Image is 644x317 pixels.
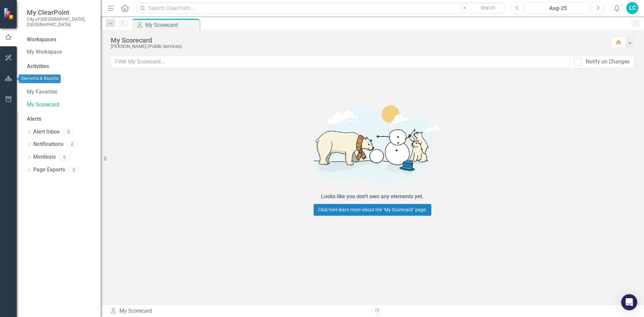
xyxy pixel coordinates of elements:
a: My Scorecard [27,101,94,109]
input: Filter My Scorecard... [111,56,570,68]
div: [PERSON_NAME] (Public Services) [111,44,604,49]
div: My Scorecard [111,37,604,44]
a: Click here learn more about the "My Scorecard" page. [314,204,431,216]
a: Mentions [33,153,56,161]
div: My Scorecard [110,307,367,315]
div: Aug-25 [528,4,588,12]
div: Elements & Reports [19,74,61,83]
small: City of [GEOGRAPHIC_DATA], [GEOGRAPHIC_DATA] [27,16,94,28]
div: Notify on Changes [586,58,630,66]
button: Aug-25 [526,2,590,14]
img: Getting started [272,96,473,192]
button: LC [626,2,638,14]
div: 0 [63,129,74,135]
img: ClearPoint Strategy [3,8,15,19]
div: My Scorecard [145,21,198,29]
a: My Favorites [27,88,94,96]
div: Workspaces [27,36,56,44]
div: Activities [27,63,94,70]
span: My ClearPoint [27,8,94,16]
a: My Workspace [27,48,94,56]
div: 0 [67,142,77,147]
input: Search ClearPoint... [136,2,506,14]
div: Open Intercom Messenger [621,294,637,310]
button: Search [471,3,504,13]
a: Alert Inbox [33,128,60,136]
div: Alerts [27,115,94,123]
div: 0 [59,154,70,160]
div: Looks like you don't own any elements yet. [321,193,424,201]
a: Notifications [33,141,63,148]
div: 0 [68,167,79,173]
a: Page Exports [33,166,65,174]
span: Search [481,5,495,10]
